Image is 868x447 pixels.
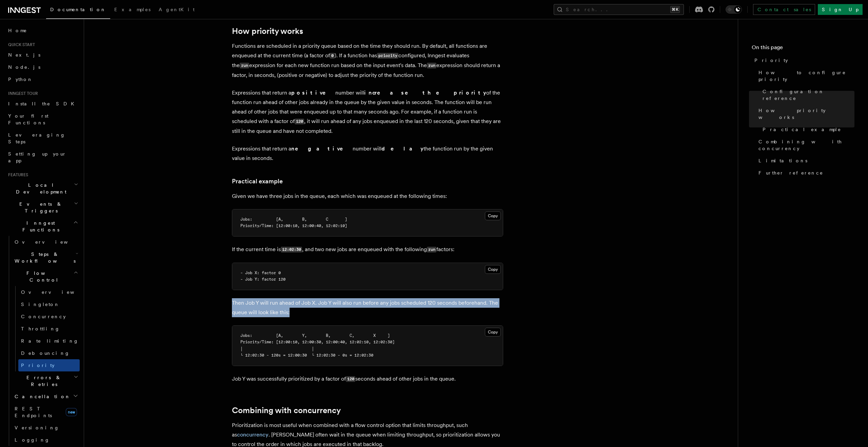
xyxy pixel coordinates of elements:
span: - Job Y: factor 120 [240,277,285,282]
span: AgentKit [159,7,195,12]
a: concurrency [237,431,269,438]
span: Documentation [50,7,106,12]
span: Limitations [758,157,807,164]
span: Further reference [758,169,823,176]
a: Examples [110,2,155,18]
a: Practical example [760,123,854,136]
span: new [66,408,77,416]
span: Quick start [5,42,35,47]
button: Local Development [5,179,80,198]
button: Cancellation [12,390,80,403]
span: Versioning [15,425,59,430]
a: Limitations [756,155,854,167]
button: Flow Control [12,267,80,286]
span: Home [8,27,27,34]
span: Your first Functions [8,113,48,125]
button: Copy [485,265,501,274]
code: priority [377,53,398,59]
span: Priority/Time: [12:00:10, 12:00:30, 12:00:40, 12:02:10, 12:02:30] [240,340,395,344]
span: │ │ [240,346,314,351]
span: Overview [21,289,91,295]
span: Logging [15,437,50,443]
a: Priority [18,359,80,371]
span: Priority [754,57,788,64]
span: How priority works [758,107,854,121]
span: Inngest Functions [5,220,73,233]
span: Local Development [5,182,74,195]
code: 0 [330,53,335,59]
button: Inngest Functions [5,217,80,236]
p: Job Y was successfully prioritized by a factor of seconds ahead of other jobs in the queue. [232,374,503,384]
code: 120 [346,376,355,382]
a: Logging [12,434,80,446]
a: Concurrency [18,310,80,323]
span: Examples [114,7,151,12]
code: run [427,63,436,68]
button: Copy [485,211,501,220]
span: Priority [21,363,55,368]
span: Inngest tour [5,91,38,96]
strong: positive [291,89,335,96]
code: 120 [295,119,304,124]
a: Singleton [18,298,80,310]
a: How priority works [232,26,303,36]
a: Documentation [46,2,110,19]
button: Search...⌘K [554,4,684,15]
p: Expressions that return a number will of the function run ahead of other jobs already in the queu... [232,88,503,136]
span: Steps & Workflows [12,251,76,264]
a: Combining with concurrency [756,136,854,155]
span: Priority/Time: [12:00:10, 12:00:40, 12:02:10] [240,223,347,228]
a: Further reference [756,167,854,179]
a: Node.js [5,61,80,73]
span: Leveraging Steps [8,132,65,144]
span: Node.js [8,64,40,70]
span: Errors & Retries [12,374,74,388]
kbd: ⌘K [670,6,680,13]
span: - Job X: factor 0 [240,270,281,275]
button: Errors & Retries [12,371,80,390]
a: How priority works [756,104,854,123]
a: Configuration reference [760,85,854,104]
p: Given we have three jobs in the queue, each which was enqueued at the following times: [232,191,503,201]
a: Practical example [232,177,283,186]
code: run [240,63,249,68]
a: Python [5,73,80,85]
button: Events & Triggers [5,198,80,217]
div: Inngest Functions [5,236,80,446]
code: 12:02:30 [281,247,302,252]
a: Combining with concurrency [232,406,341,415]
span: Events & Triggers [5,201,74,214]
a: Sign Up [818,4,863,15]
span: Next.js [8,52,40,58]
span: Configuration reference [763,88,854,102]
span: Python [8,77,33,82]
a: Your first Functions [5,110,80,129]
span: Practical example [763,126,841,133]
a: Setting up your app [5,148,80,167]
a: Debouncing [18,347,80,359]
span: Features [5,172,28,178]
span: Throttling [21,326,60,331]
strong: negative [291,145,353,152]
a: Priority [752,54,854,66]
a: Versioning [12,422,80,434]
strong: increase the priority [364,89,486,96]
a: Throttling [18,323,80,335]
code: run [427,247,436,252]
a: Contact sales [753,4,815,15]
a: Overview [12,236,80,248]
span: How to configure priority [758,69,854,83]
a: Leveraging Steps [5,129,80,148]
a: AgentKit [155,2,199,18]
span: REST Endpoints [15,406,52,418]
a: Overview [18,286,80,298]
strong: delay [381,145,423,152]
span: Singleton [21,302,60,307]
a: Rate limiting [18,335,80,347]
span: └ 12:02:30 - 120s = 12:00:30 └ 12:02:30 - 0s = 12:02:30 [240,353,373,358]
p: Functions are scheduled in a priority queue based on the time they should run. By default, all fu... [232,41,503,80]
span: Flow Control [12,270,74,283]
h4: On this page [752,43,854,54]
p: Expressions that return a number will the function run by the given value in seconds. [232,144,503,163]
span: Debouncing [21,350,70,356]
